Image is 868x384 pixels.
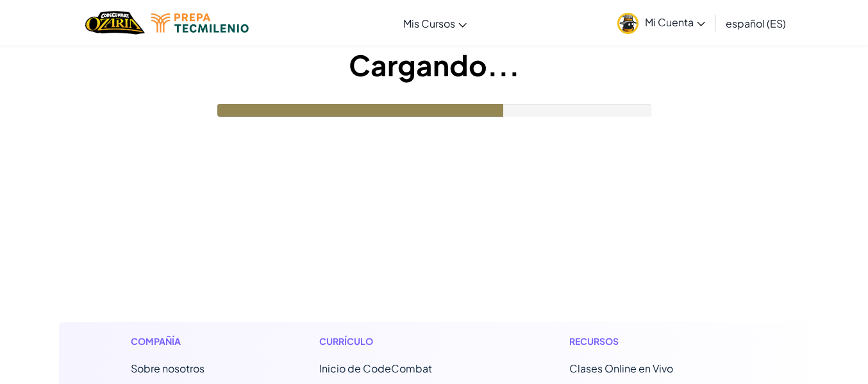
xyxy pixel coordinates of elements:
[319,362,432,375] span: Inicio de CodeCombat
[131,362,204,375] a: Sobre nosotros
[617,13,638,34] img: avatar
[569,335,738,348] h1: Recursos
[397,6,473,40] a: Mis Cursos
[726,17,786,30] span: español (ES)
[403,17,455,30] span: Mis Cursos
[85,10,145,36] a: Ozaria by CodeCombat logo
[319,335,488,348] h1: Currículo
[719,6,792,40] a: español (ES)
[645,15,705,29] span: Mi Cuenta
[611,3,712,43] a: Mi Cuenta
[131,335,238,348] h1: Compañía
[569,362,673,375] a: Clases Online en Vivo
[151,13,249,33] img: Tecmilenio logo
[85,10,145,36] img: Home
